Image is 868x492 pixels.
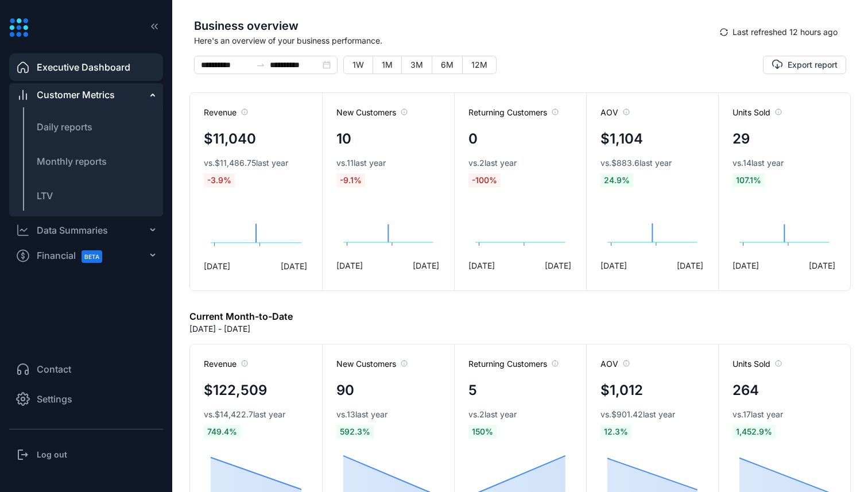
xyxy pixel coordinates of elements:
[204,260,230,272] span: [DATE]
[336,157,386,169] span: vs. 11 last year
[410,60,423,69] span: 3M
[194,17,711,34] span: Business overview
[336,425,374,439] span: 592.3 %
[204,425,241,439] span: 749.4 %
[468,358,559,370] span: Returning Customers
[82,250,102,263] span: BETA
[600,107,630,118] span: AOV
[468,173,501,187] span: -100 %
[468,409,517,420] span: vs. 2 last year
[600,380,643,401] h4: $1,012
[336,358,408,370] span: New Customers
[37,190,53,202] span: LTV
[468,380,477,401] h4: 5
[204,173,235,187] span: -3.9 %
[468,107,559,118] span: Returning Customers
[733,425,776,439] span: 1,452.9 %
[352,60,364,69] span: 1W
[468,129,478,149] h4: 0
[413,259,439,272] span: [DATE]
[600,259,627,272] span: [DATE]
[441,60,454,69] span: 6M
[733,173,765,187] span: 107.1 %
[37,362,71,376] span: Contact
[194,34,711,47] span: Here's an overview of your business performance.
[37,60,130,74] span: Executive Dashboard
[204,358,248,370] span: Revenue
[204,380,267,401] h4: $122,509
[204,129,256,149] h4: $11,040
[189,309,293,323] h6: Current Month-to-Date
[600,129,643,149] h4: $1,104
[37,449,67,460] h3: Log out
[677,259,703,272] span: [DATE]
[600,173,633,187] span: 24.9 %
[204,409,285,420] span: vs. $14,422.7 last year
[336,380,354,401] h4: 90
[809,259,835,272] span: [DATE]
[733,157,784,169] span: vs. 14 last year
[733,380,759,401] h4: 264
[788,59,838,71] span: Export report
[37,156,107,167] span: Monthly reports
[733,107,782,118] span: Units Sold
[600,409,675,420] span: vs. $901.42 last year
[733,26,838,38] span: Last refreshed 12 hours ago
[600,358,630,370] span: AOV
[336,409,387,420] span: vs. 13 last year
[763,56,846,74] button: Export report
[468,425,497,439] span: 150 %
[382,60,393,69] span: 1M
[189,323,250,335] p: [DATE] - [DATE]
[37,223,108,237] div: Data Summaries
[256,60,265,69] span: to
[336,259,363,272] span: [DATE]
[204,107,248,118] span: Revenue
[711,23,846,41] button: syncLast refreshed 12 hours ago
[545,259,571,272] span: [DATE]
[600,157,672,169] span: vs. $883.6 last year
[733,129,750,149] h4: 29
[37,88,115,102] span: Customer Metrics
[256,60,265,69] span: swap-right
[471,60,487,69] span: 12M
[336,173,365,187] span: -9.1 %
[204,157,288,169] span: vs. $11,486.75 last year
[733,409,783,420] span: vs. 17 last year
[600,425,631,439] span: 12.3 %
[37,392,72,406] span: Settings
[733,259,759,272] span: [DATE]
[336,107,408,118] span: New Customers
[468,157,517,169] span: vs. 2 last year
[733,358,782,370] span: Units Sold
[37,121,92,133] span: Daily reports
[281,260,307,272] span: [DATE]
[37,243,113,269] span: Financial
[336,129,351,149] h4: 10
[720,28,728,36] span: sync
[468,259,495,272] span: [DATE]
